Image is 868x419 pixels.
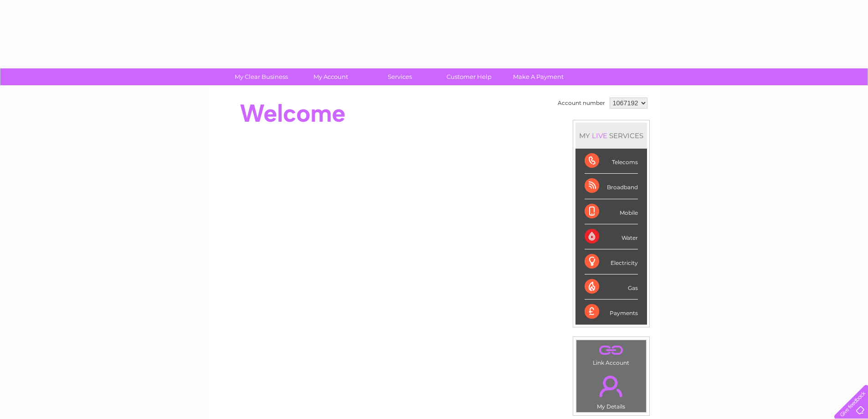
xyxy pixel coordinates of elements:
div: Payments [585,300,638,324]
a: My Account [293,68,368,85]
a: Customer Help [431,68,507,85]
div: Telecoms [585,149,638,174]
div: Broadband [585,174,638,199]
div: LIVE [590,131,609,140]
a: . [579,342,644,358]
a: My Clear Business [224,68,299,85]
div: Water [585,224,638,249]
a: . [579,370,644,402]
div: Mobile [585,199,638,224]
a: Make A Payment [501,68,576,85]
td: Account number [555,95,607,111]
div: MY SERVICES [575,123,647,149]
div: Electricity [585,249,638,274]
td: Link Account [576,340,647,368]
a: Services [362,68,437,85]
td: My Details [576,368,647,413]
div: Gas [585,274,638,300]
